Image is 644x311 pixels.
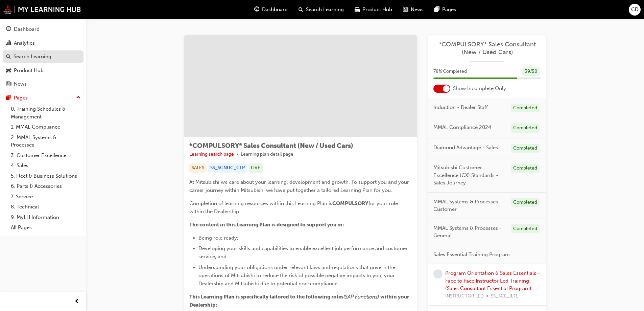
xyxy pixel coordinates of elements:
[433,198,505,213] span: MMAL Systems & Processes - Customer
[6,26,11,32] span: guage-icon
[76,93,81,102] span: up-icon
[74,297,79,306] span: prev-icon
[349,3,398,17] a: car-iconProduct Hub
[8,181,84,192] a: 6. Parts & Accessories
[8,132,84,150] a: 2. MMAL Systems & Processes
[8,212,84,223] a: 9. MyLH Information
[8,150,84,161] a: 3. Customer Excellence
[433,144,498,152] span: Diamond Advantage - Sales
[8,202,84,212] a: 8. Technical
[6,81,11,87] span: news-icon
[433,224,505,240] span: MMAL Systems & Processes - General
[8,104,84,122] a: 0. Training Schedules & Management
[433,124,491,131] span: MMAL Compliance 2024
[362,6,392,14] span: Product Hub
[433,251,510,259] span: Sales Essential Training Program
[14,53,51,61] div: Search Learning
[433,269,443,279] span: learningRecordVerb_NONE-icon
[511,224,540,234] div: Completed
[511,144,540,153] div: Completed
[491,292,518,300] span: SS_SCE_ILT1
[403,5,408,14] span: news-icon
[8,171,84,181] a: 5. Fleet & Business Solutions
[189,294,410,308] span: within your Dealership:
[189,163,207,173] div: SALES
[189,142,353,150] span: *COMPULSORY* Sales Consultant (New / Used Cars)
[3,23,84,36] a: Dashboard
[3,78,84,90] a: News
[433,68,467,75] span: 78 % Completed
[511,198,540,207] div: Completed
[511,124,540,133] div: Completed
[6,40,11,46] span: chart-icon
[189,200,399,215] span: for your role within the Dealership.
[355,5,360,14] span: car-icon
[14,39,35,47] div: Analytics
[3,92,84,104] button: Pages
[6,68,11,74] span: car-icon
[14,80,27,88] div: News
[343,294,379,300] span: (SAP Functions)
[6,95,11,101] span: pages-icon
[198,245,409,260] span: Developing your skills and capabilities to enable excellent job performance and customer service;...
[299,5,303,14] span: search-icon
[189,179,410,193] span: At Mitsubishi we care about your learning, development and growth. To support you and your career...
[398,3,429,17] a: news-iconNews
[3,37,84,49] a: Analytics
[189,151,234,157] a: Learning search page
[8,222,84,233] a: All Pages
[14,25,40,33] div: Dashboard
[189,294,343,300] span: This Learning Plan is specifically tailored to the following roles
[8,122,84,132] a: 1. MMAL Compliance
[629,4,641,16] button: CD
[208,163,247,173] div: SS_SCNUC_CLP
[6,54,11,60] span: search-icon
[3,64,84,77] a: Product Hub
[429,3,461,17] a: pages-iconPages
[445,292,484,300] span: INSTRUCTOR LED
[198,264,397,287] span: Understanding your obligations under relevant laws and regulations that govern the operations of ...
[433,164,505,187] span: Mitsubishi Customer Excellence (CX) Standards - Sales Journey
[522,67,540,76] div: 39 / 50
[3,5,81,14] img: mmal
[306,6,344,14] span: Search Learning
[3,50,84,63] a: Search Learning
[248,163,263,173] div: LIVE
[14,67,44,74] div: Product Hub
[332,200,368,206] span: COMPULSORY
[511,104,540,113] div: Completed
[198,235,238,241] span: Being role ready;
[249,3,293,17] a: guage-iconDashboard
[8,160,84,171] a: 4. Sales
[453,85,506,92] span: Show Incomplete Only
[293,3,349,17] a: search-iconSearch Learning
[8,192,84,202] a: 7. Service
[189,222,344,228] span: The content in this Learning Plan is designed to support you in:
[631,6,639,14] span: CD
[14,94,28,102] div: Pages
[262,6,288,14] span: Dashboard
[434,5,439,14] span: pages-icon
[433,104,488,111] span: Induction - Dealer Staff
[189,200,332,206] span: Completion of learning resources within this Learning Plan is
[511,164,540,173] div: Completed
[442,6,456,14] span: Pages
[254,5,259,14] span: guage-icon
[411,6,424,14] span: News
[3,22,84,92] button: DashboardAnalyticsSearch LearningProduct HubNews
[433,41,541,56] a: *COMPULSORY* Sales Consultant (New / Used Cars)
[445,270,540,291] a: Program Orientation & Sales Essentials - Face to Face Instructor Led Training (Sales Consultant E...
[241,151,293,158] li: Learning plan detail page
